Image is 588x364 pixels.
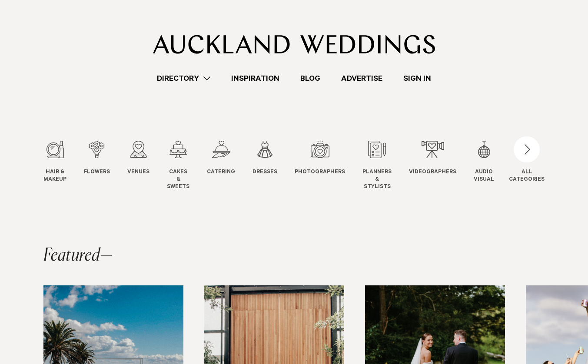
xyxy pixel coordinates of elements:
[295,141,362,191] swiper-slide: 7 / 12
[127,169,149,176] span: Venues
[167,141,207,191] swiper-slide: 4 / 12
[474,169,494,184] span: Audio Visual
[295,169,345,176] span: Photographers
[207,141,252,191] swiper-slide: 5 / 12
[84,141,127,191] swiper-slide: 2 / 12
[252,169,277,176] span: Dresses
[362,141,392,191] a: Planners & Stylists
[295,141,345,176] a: Photographers
[167,169,189,191] span: Cakes & Sweets
[474,141,512,191] swiper-slide: 10 / 12
[207,141,235,176] a: Catering
[409,169,456,176] span: Videographers
[331,73,393,84] a: Advertise
[43,247,113,265] h2: Featured
[252,141,277,176] a: Dresses
[84,169,110,176] span: Flowers
[509,141,545,182] button: ALLCATEGORIES
[43,141,66,184] a: Hair & Makeup
[290,73,331,84] a: Blog
[127,141,149,176] a: Venues
[207,169,235,176] span: Catering
[146,73,221,84] a: Directory
[474,141,494,184] a: Audio Visual
[252,141,295,191] swiper-slide: 6 / 12
[393,73,442,84] a: Sign In
[362,169,392,191] span: Planners & Stylists
[43,141,84,191] swiper-slide: 1 / 12
[362,141,409,191] swiper-slide: 8 / 12
[84,141,110,176] a: Flowers
[167,141,189,191] a: Cakes & Sweets
[153,35,435,54] img: Auckland Weddings Logo
[127,141,167,191] swiper-slide: 3 / 12
[221,73,290,84] a: Inspiration
[509,169,545,184] div: ALL CATEGORIES
[43,169,66,184] span: Hair & Makeup
[409,141,474,191] swiper-slide: 9 / 12
[409,141,456,176] a: Videographers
